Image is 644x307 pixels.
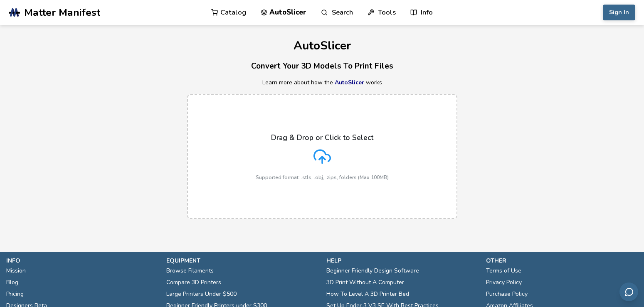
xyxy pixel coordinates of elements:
a: Privacy Policy [486,277,522,288]
a: Browse Filaments [166,265,214,277]
a: How To Level A 3D Printer Bed [326,288,409,300]
p: equipment [166,256,318,265]
a: Purchase Policy [486,288,528,300]
a: Compare 3D Printers [166,277,221,288]
p: Supported format: .stls, .obj, .zips, folders (Max 100MB) [256,174,389,180]
p: info [6,256,158,265]
a: Blog [6,277,18,288]
button: Sign In [603,5,635,20]
a: Mission [6,265,26,277]
a: AutoSlicer [335,79,364,86]
p: Drag & Drop or Click to Select [271,133,373,142]
a: Terms of Use [486,265,521,277]
p: help [326,256,478,265]
a: Beginner Friendly Design Software [326,265,419,277]
a: Pricing [6,288,24,300]
a: 3D Print Without A Computer [326,277,404,288]
span: Matter Manifest [24,7,100,18]
button: Send feedback via email [619,282,638,301]
p: other [486,256,638,265]
a: Large Printers Under $500 [166,288,237,300]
